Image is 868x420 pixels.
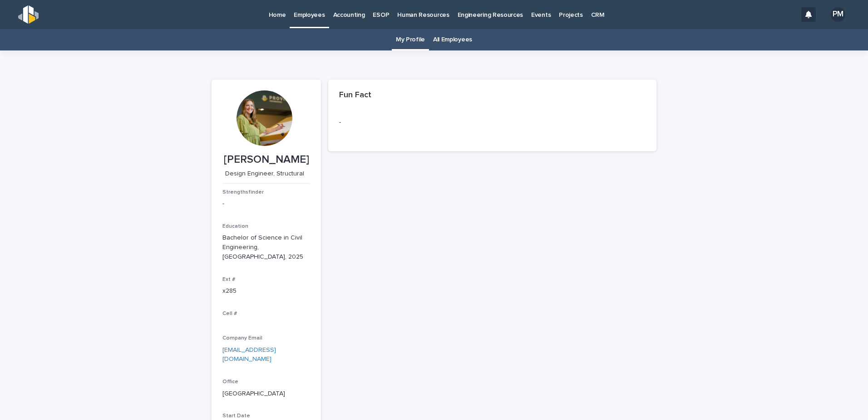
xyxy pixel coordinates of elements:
a: x285 [222,288,237,294]
span: Ext # [222,277,235,282]
a: [EMAIL_ADDRESS][DOMAIN_NAME] [222,347,276,363]
a: My Profile [396,29,425,50]
a: All Employees [433,29,472,50]
p: [GEOGRAPHIC_DATA] [222,389,310,399]
p: - [339,118,646,127]
p: Bachelor of Science in Civil Engineering, [GEOGRAPHIC_DATA], 2025 [222,233,310,261]
h2: Fun Fact [339,90,371,100]
p: - [222,199,310,209]
span: Education [222,224,248,229]
span: Company Email [222,335,262,341]
p: [PERSON_NAME] [222,153,310,166]
span: Strengthsfinder [222,190,264,195]
div: PM [831,7,845,22]
span: Start Date [222,413,250,419]
p: Design Engineer, Structural [222,170,306,178]
span: Cell # [222,311,237,316]
img: s5b5MGTdWwFoU4EDV7nw [18,5,39,24]
span: Office [222,379,238,385]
